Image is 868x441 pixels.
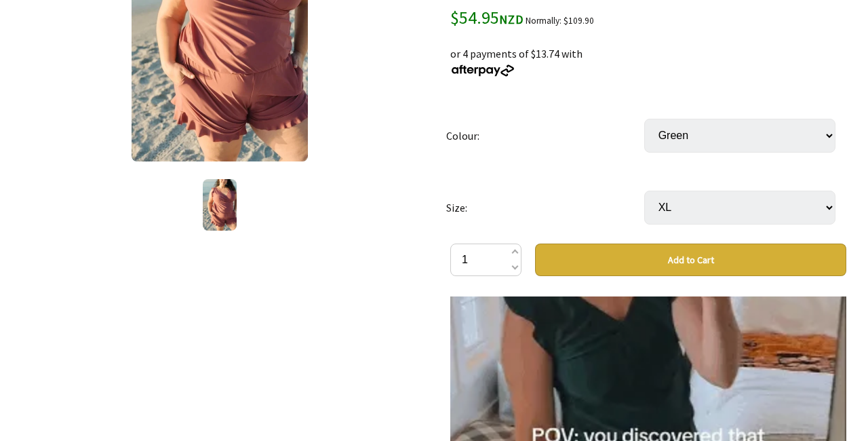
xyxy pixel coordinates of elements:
button: Add to Cart [535,244,846,276]
small: Normally: $109.90 [526,15,594,26]
div: or 4 payments of $13.74 with [450,29,846,78]
td: Size: [446,172,644,244]
img: Afterpay [450,64,515,77]
span: $54.95 [450,6,524,28]
span: NZD [499,12,524,27]
td: Colour: [446,100,644,172]
img: Swim Romper Built-in Bra [203,179,237,231]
